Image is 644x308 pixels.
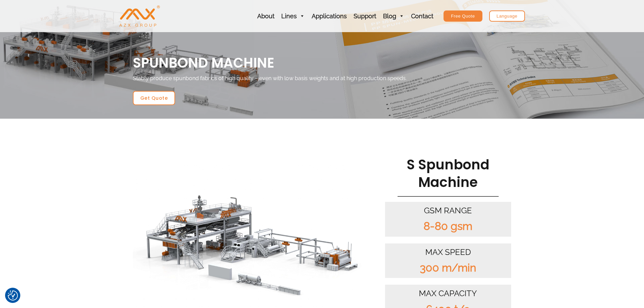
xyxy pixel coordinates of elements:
[8,290,18,301] img: Revisit consent button
[8,290,18,301] button: Consent Preferences
[119,13,160,19] a: AZX Nonwoven Machine
[388,219,508,233] div: 8-80 gsm
[388,288,508,299] div: MAX CAPACITY
[444,10,482,22] a: Free Quote
[133,54,511,72] h1: spunbond machine
[140,96,168,100] span: Get Quote
[388,261,508,275] div: 300 m/min
[489,10,525,22] a: Language
[133,91,175,105] a: Get Quote
[388,205,508,216] div: GSM RANGE
[388,247,508,257] div: MAX SPEED
[385,156,511,191] h2: S Spunbond Machine
[133,75,511,82] p: Stably produce spunbond fabrics of high quality – even with low basis weights and at high product...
